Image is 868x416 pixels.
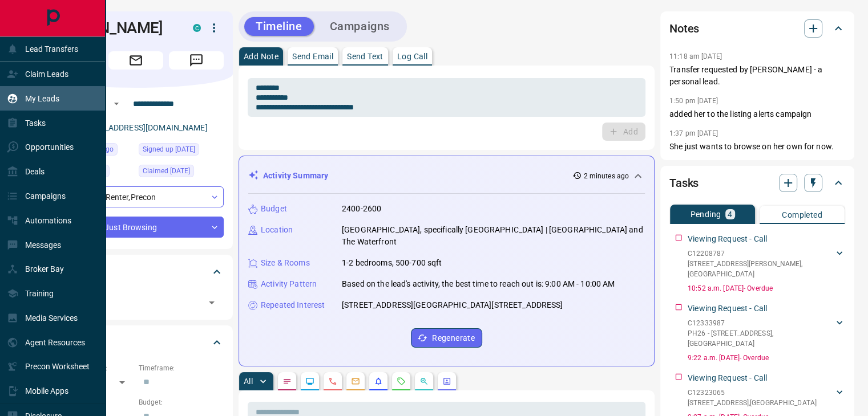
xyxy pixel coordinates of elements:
p: 1:50 pm [DATE] [669,97,718,105]
svg: Opportunities [419,377,429,386]
p: Completed [782,211,822,219]
div: Fri Aug 15 2025 [139,165,224,181]
p: Add Note [244,52,278,60]
p: Based on the lead's activity, the best time to reach out is: 9:00 AM - 10:00 AM [342,278,615,290]
p: Activity Pattern [261,278,317,290]
a: [EMAIL_ADDRESS][DOMAIN_NAME] [79,123,208,132]
p: Timeframe: [139,363,224,373]
p: Viewing Request - Call [688,233,767,245]
div: Thu Jan 25 2024 [139,143,224,159]
svg: Agent Actions [442,377,451,386]
p: 9:22 a.m. [DATE] - Overdue [688,353,845,363]
svg: Lead Browsing Activity [305,377,314,386]
div: Tags [48,258,224,286]
p: Location [261,224,293,236]
p: Pending [690,210,721,218]
p: 2 minutes ago [584,171,629,181]
p: Send Text [347,52,383,60]
div: Tasks [669,169,845,197]
div: C12208787[STREET_ADDRESS][PERSON_NAME],[GEOGRAPHIC_DATA] [688,246,845,282]
p: added her to the listing alerts campaign [669,108,845,120]
h2: Notes [669,19,699,38]
p: [STREET_ADDRESS][GEOGRAPHIC_DATA][STREET_ADDRESS] [342,299,563,311]
span: Email [108,51,163,70]
button: Open [110,97,123,111]
div: Just Browsing [48,217,224,238]
span: Message [169,51,224,70]
svg: Listing Alerts [374,377,383,386]
p: 1:37 pm [DATE] [669,129,718,137]
p: C12323065 [688,388,817,398]
p: [STREET_ADDRESS] , [GEOGRAPHIC_DATA] [688,398,817,408]
p: Log Call [397,52,427,60]
p: Viewing Request - Call [688,372,767,384]
h1: [PERSON_NAME] [48,19,176,37]
svg: Requests [397,377,406,386]
p: C12333987 [688,318,834,328]
p: 4 [728,210,732,218]
div: condos.ca [193,24,201,32]
div: C12333987PH26 - [STREET_ADDRESS],[GEOGRAPHIC_DATA] [688,316,845,351]
p: Repeated Interest [261,299,325,311]
div: Renter , Precon [48,186,224,207]
button: Regenerate [411,328,482,348]
p: Send Email [292,52,333,60]
p: Activity Summary [263,170,328,182]
button: Campaigns [318,17,401,36]
svg: Calls [328,377,337,386]
p: Budget [261,203,287,215]
svg: Emails [351,377,360,386]
p: 2400-2600 [342,203,381,215]
button: Open [204,295,220,311]
div: Notes [669,15,845,42]
button: Timeline [244,17,314,36]
p: Transfer requested by [PERSON_NAME] - a personal lead. [669,64,845,88]
p: 10:52 a.m. [DATE] - Overdue [688,283,845,293]
p: She just wants to browse on her own for now. [669,141,845,153]
p: 1-2 bedrooms, 500-700 sqft [342,257,442,269]
div: Activity Summary2 minutes ago [248,165,645,186]
p: Viewing Request - Call [688,303,767,315]
p: Budget: [139,397,224,407]
p: PH26 - [STREET_ADDRESS] , [GEOGRAPHIC_DATA] [688,328,834,349]
p: [GEOGRAPHIC_DATA], specifically [GEOGRAPHIC_DATA] | [GEOGRAPHIC_DATA] and The Waterfront [342,224,645,248]
p: [STREET_ADDRESS][PERSON_NAME] , [GEOGRAPHIC_DATA] [688,259,834,279]
span: Signed up [DATE] [143,144,195,155]
p: Size & Rooms [261,257,310,269]
h2: Tasks [669,174,699,192]
p: C12208787 [688,248,834,259]
svg: Notes [282,377,292,386]
div: C12323065[STREET_ADDRESS],[GEOGRAPHIC_DATA] [688,385,845,410]
p: All [244,377,253,385]
span: Claimed [DATE] [143,165,190,177]
div: Criteria [48,329,224,356]
p: 11:18 am [DATE] [669,52,722,60]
